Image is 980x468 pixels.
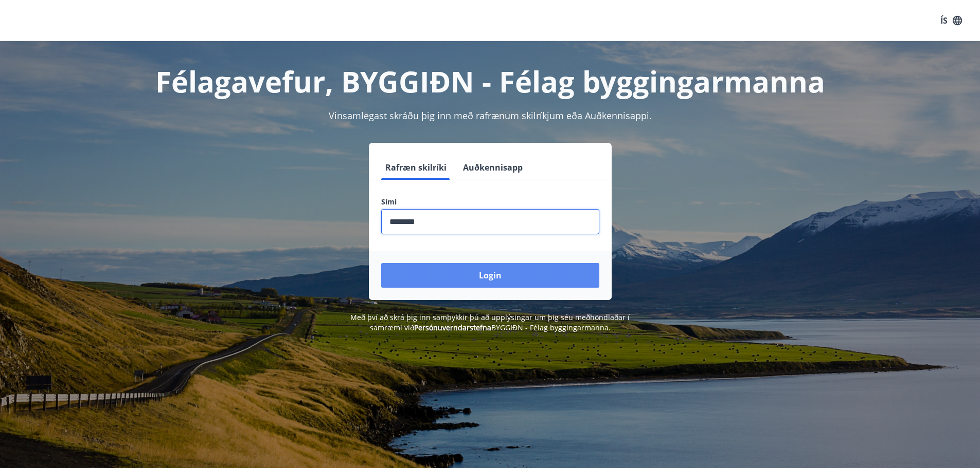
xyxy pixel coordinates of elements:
[132,62,848,101] h1: Félagavefur, BYGGIÐN - Félag byggingarmanna
[381,263,599,288] button: Login
[935,11,968,30] button: ÍS
[459,155,527,180] button: Auðkennisapp
[381,197,599,207] label: Sími
[381,155,451,180] button: Rafræn skilríki
[329,109,652,122] span: Vinsamlegast skráðu þig inn með rafrænum skilríkjum eða Auðkennisappi.
[414,323,491,332] a: Persónuverndarstefna
[350,312,630,332] span: Með því að skrá þig inn samþykkir þú að upplýsingar um þig séu meðhöndlaðar í samræmi við BYGGIÐN...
